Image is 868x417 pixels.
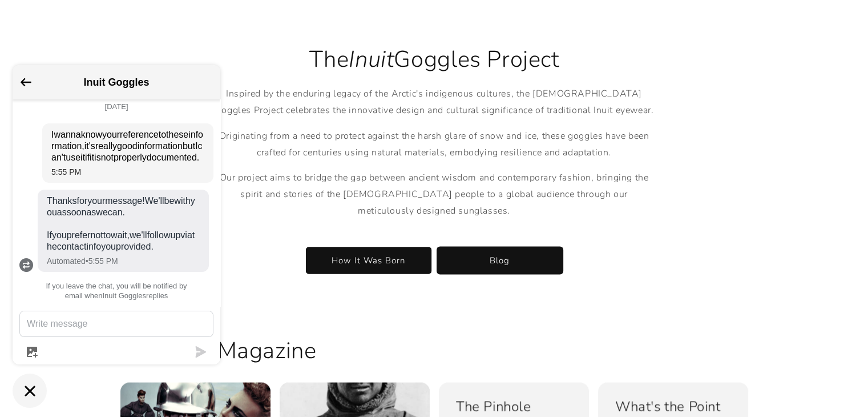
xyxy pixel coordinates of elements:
[9,65,224,408] inbox-online-store-chat: Shopify online store chat
[349,44,394,75] em: Inuit
[212,45,657,74] h2: The Goggles Project
[437,247,563,274] a: Blog
[212,170,657,235] p: Our project aims to bridge the gap between ancient wisdom and contemporary fashion, bringing the ...
[212,128,657,161] p: Originating from a need to protect against the harsh glare of snow and ice, these goggles have be...
[212,86,657,119] p: Inspired by the enduring legacy of the Arctic's indigenous cultures, the [DEMOGRAPHIC_DATA] Goggl...
[306,247,431,274] a: How It Was Born
[120,335,317,365] h2: The Inuit Magazine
